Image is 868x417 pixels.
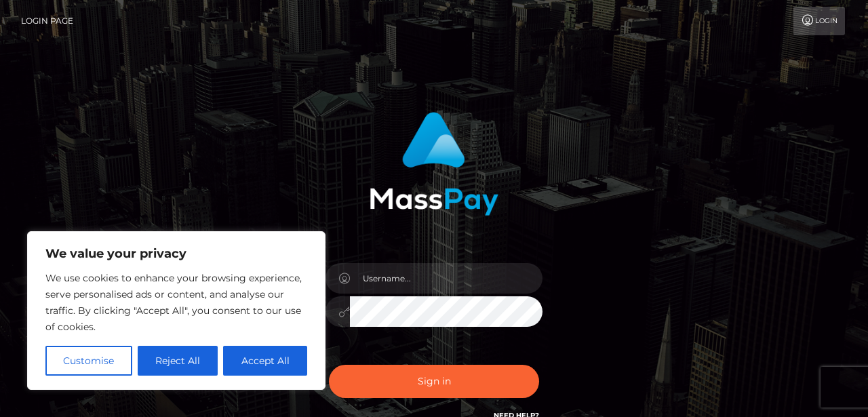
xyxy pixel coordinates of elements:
[45,270,307,335] p: We use cookies to enhance your browsing experience, serve personalised ads or content, and analys...
[793,7,845,35] a: Login
[138,346,218,376] button: Reject All
[27,231,325,390] div: We value your privacy
[350,263,542,294] input: Username...
[370,112,498,216] img: MassPay Login
[21,7,73,35] a: Login Page
[45,245,307,262] p: We value your privacy
[223,346,307,376] button: Accept All
[329,365,539,398] button: Sign in
[45,346,132,376] button: Customise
